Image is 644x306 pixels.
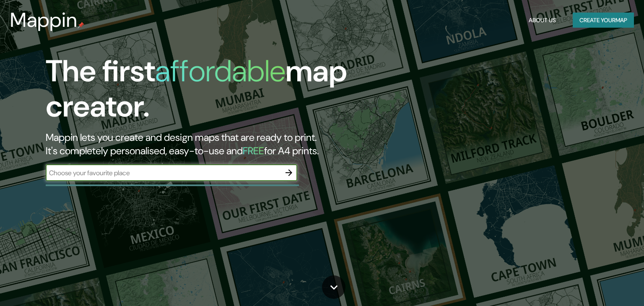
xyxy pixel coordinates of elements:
[525,13,559,28] button: About Us
[46,131,368,158] h2: Mappin lets you create and design maps that are ready to print. It's completely personalised, eas...
[10,8,78,32] h3: Mappin
[46,54,368,131] h1: The first map creator.
[573,13,634,28] button: Create yourmap
[155,52,286,91] h1: affordable
[46,168,280,178] input: Choose your favourite place
[569,273,635,297] iframe: Help widget launcher
[78,22,84,29] img: mappin-pin
[243,144,264,157] h5: FREE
